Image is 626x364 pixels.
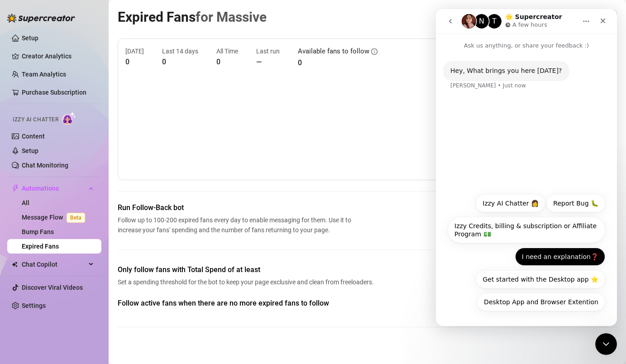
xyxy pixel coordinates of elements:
[67,213,85,223] span: Beta
[22,89,86,96] a: Purchase Subscription
[22,147,38,154] a: Setup
[7,14,75,23] img: logo-BBDzfeDw.svg
[118,215,355,235] span: Follow up to 100-200 expired fans every day to enable messaging for them. Use it to increase your...
[162,56,198,67] article: 0
[22,162,68,169] a: Chat Monitoring
[118,6,267,28] article: Expired Fans
[595,333,617,355] iframe: Intercom live chat
[298,46,369,57] article: Available fans to follow
[22,181,86,196] span: Automations
[22,71,66,78] a: Team Analytics
[22,243,59,250] a: Expired Fans
[22,34,38,42] a: Setup
[216,46,238,56] article: All Time
[22,284,83,291] a: Discover Viral Videos
[13,115,58,124] span: Izzy AI Chatter
[118,277,377,287] span: Set a spending threshold for the bot to keep your page exclusive and clean from freeloaders.
[118,298,377,309] span: Follow active fans when there are no more expired fans to follow
[118,264,377,275] span: Only follow fans with Total Spend of at least
[216,56,238,67] article: 0
[371,48,378,55] span: info-circle
[22,214,89,221] a: Message FlowBeta
[298,57,378,68] article: 0
[22,228,54,235] a: Bump Fans
[22,199,29,206] a: All
[12,261,18,268] img: Chat Copilot
[118,202,355,213] span: Run Follow-Back bot
[62,112,76,125] img: AI Chatter
[436,9,617,326] iframe: Intercom live chat
[196,9,267,25] span: for Massive
[22,257,86,272] span: Chat Copilot
[256,56,280,67] article: —
[22,302,46,309] a: Settings
[256,46,280,56] article: Last run
[22,49,94,63] a: Creator Analytics
[125,46,144,56] article: [DATE]
[162,46,198,56] article: Last 14 days
[12,185,19,192] span: thunderbolt
[22,133,45,140] a: Content
[125,56,144,67] article: 0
